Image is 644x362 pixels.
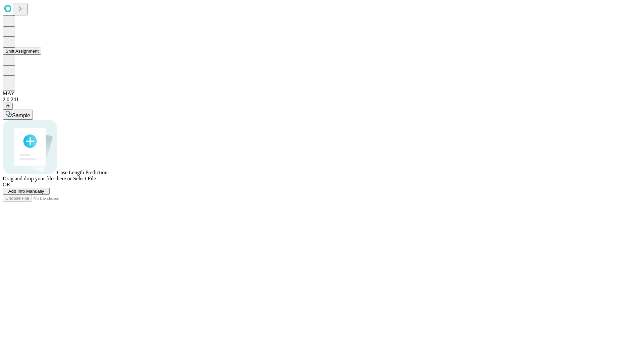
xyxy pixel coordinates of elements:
[3,48,41,55] button: Shift Assignment
[3,188,50,195] button: Add Info Manually
[5,104,10,109] span: @
[57,170,107,175] span: Case Length Prediction
[3,176,72,181] span: Drag and drop your files here or
[3,110,33,120] button: Sample
[3,90,641,97] div: MAY
[73,176,96,181] span: Select File
[3,182,10,187] span: OR
[3,97,641,103] div: 2.0.241
[8,189,44,194] span: Add Info Manually
[12,113,30,118] span: Sample
[3,103,13,110] button: @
